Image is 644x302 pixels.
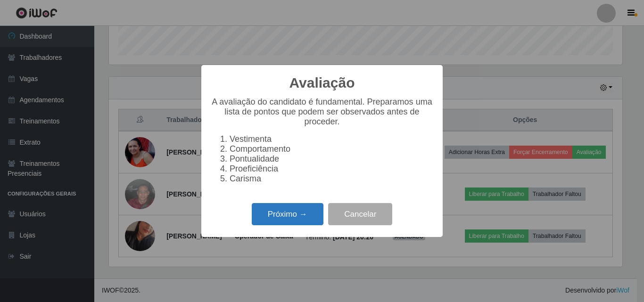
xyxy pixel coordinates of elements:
[252,203,323,225] button: Próximo →
[230,164,433,174] li: Proeficiência
[230,154,433,164] li: Pontualidade
[230,174,433,184] li: Carisma
[230,144,433,154] li: Comportamento
[230,134,433,144] li: Vestimenta
[289,74,355,91] h2: Avaliação
[328,203,392,225] button: Cancelar
[211,97,433,127] p: A avaliação do candidato é fundamental. Preparamos uma lista de pontos que podem ser observados a...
